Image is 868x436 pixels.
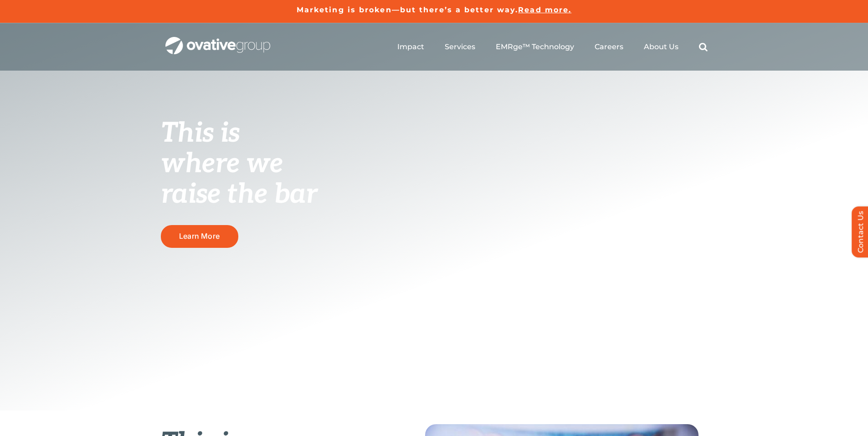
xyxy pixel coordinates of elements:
a: Services [445,42,475,51]
a: Impact [397,42,424,51]
a: OG_Full_horizontal_WHT [165,36,270,45]
span: where we raise the bar [161,148,317,211]
a: About Us [644,42,678,51]
a: Careers [595,42,623,51]
a: Search [699,42,708,51]
a: Read more. [518,5,571,14]
span: This is [161,117,240,150]
a: Learn More [161,225,238,247]
nav: Menu [397,32,708,62]
span: Learn More [179,232,220,241]
a: EMRge™ Technology [496,42,574,51]
a: Marketing is broken—but there’s a better way. [297,5,519,14]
